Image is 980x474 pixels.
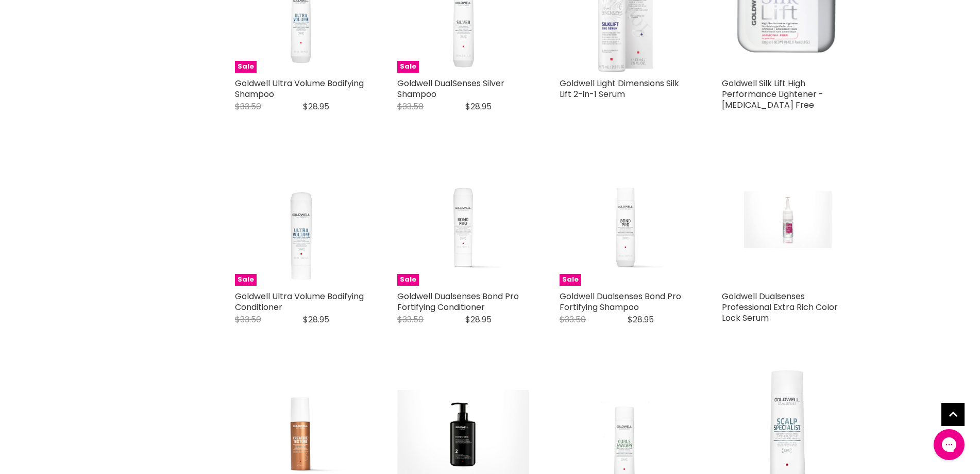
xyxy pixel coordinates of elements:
span: $33.50 [560,314,586,325]
span: Sale [560,274,581,286]
img: Goldwell Dualsenses Professional Extra Rich Color Lock Serum [744,154,832,286]
a: Goldwell Dualsenses Bond Pro Fortifying Shampoo Sale [560,154,691,286]
img: Goldwell Dualsenses Bond Pro Fortifying Conditioner [397,154,529,286]
span: $28.95 [628,314,654,325]
img: Goldwell Ultra Volume Bodifying Conditioner [235,154,366,286]
span: $28.95 [303,101,329,112]
a: Goldwell Ultra Volume Bodifying Shampoo [235,77,364,100]
span: Sale [235,274,257,286]
a: Goldwell Dualsenses Bond Pro Fortifying Conditioner Sale [397,154,529,286]
a: Goldwell Dualsenses Professional Extra Rich Color Lock Serum [722,154,853,286]
a: Goldwell Ultra Volume Bodifying Conditioner [235,290,364,313]
span: $33.50 [235,101,261,112]
a: Goldwell Dualsenses Bond Pro Fortifying Conditioner [397,290,519,313]
span: Sale [397,274,419,286]
iframe: Gorgias live chat messenger [928,426,970,464]
span: Sale [397,61,419,73]
span: $28.95 [465,314,492,325]
span: $33.50 [235,314,261,325]
a: Goldwell Silk Lift High Performance Lightener - [MEDICAL_DATA] Free [722,77,823,111]
span: $28.95 [465,101,492,112]
a: Goldwell Ultra Volume Bodifying Conditioner Sale [235,154,366,286]
span: $33.50 [397,314,424,325]
a: Goldwell DualSenses Silver Shampoo [397,77,504,100]
a: Goldwell Light Dimensions Silk Lift 2-in-1 Serum [560,77,679,100]
a: Goldwell Dualsenses Bond Pro Fortifying Shampoo [560,290,681,313]
span: $28.95 [303,314,329,325]
img: Goldwell Dualsenses Bond Pro Fortifying Shampoo [560,154,691,286]
span: $33.50 [397,101,424,112]
a: Goldwell Dualsenses Professional Extra Rich Color Lock Serum [722,290,838,324]
span: Sale [235,61,257,73]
